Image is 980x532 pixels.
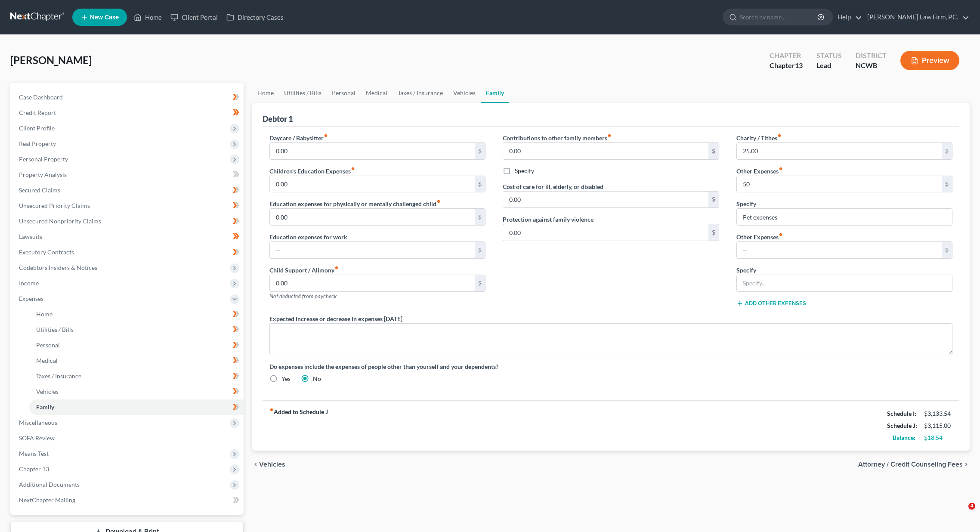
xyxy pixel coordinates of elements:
[270,209,475,225] input: --
[951,503,971,523] iframe: Intercom live chat
[361,83,393,103] a: Medical
[19,295,43,302] span: Expenses
[130,9,166,25] a: Home
[36,326,74,333] span: Utilities / Bills
[770,61,803,71] div: Chapter
[19,202,90,209] span: Unsecured Priority Claims
[448,83,481,103] a: Vehicles
[259,461,285,468] span: Vehicles
[740,9,819,25] input: Search by name...
[334,266,339,270] i: fiber_manual_record
[19,450,49,457] span: Means Test
[19,279,39,287] span: Income
[10,54,92,66] span: [PERSON_NAME]
[19,171,67,178] span: Property Analysis
[816,61,842,71] div: Lead
[29,399,244,415] a: Family
[12,229,244,244] a: Lawsuits
[737,209,952,225] input: Specify...
[924,409,952,418] div: $3,133.54
[29,306,244,322] a: Home
[36,341,60,349] span: Personal
[833,9,862,25] a: Help
[708,192,719,208] div: $
[269,293,337,300] span: Not deducted from paycheck
[816,51,842,61] div: Status
[924,421,952,430] div: $3,115.00
[858,461,970,468] button: Attorney / Credit Counseling Fees chevron_right
[737,176,942,192] input: --
[270,275,475,291] input: --
[324,133,328,138] i: fiber_manual_record
[19,481,80,488] span: Additional Documents
[858,461,963,468] span: Attorney / Credit Counseling Fees
[12,213,244,229] a: Unsecured Nonpriority Claims
[503,143,708,159] input: --
[736,300,806,307] button: Add Other Expenses
[736,232,783,241] label: Other Expenses
[36,403,54,411] span: Family
[36,372,81,380] span: Taxes / Insurance
[29,353,244,368] a: Medical
[19,109,56,116] span: Credit Report
[263,114,293,124] div: Debtor 1
[475,143,485,159] div: $
[19,217,101,225] span: Unsecured Nonpriority Claims
[29,337,244,353] a: Personal
[12,430,244,446] a: SOFA Review
[893,434,915,441] strong: Balance:
[252,461,259,468] i: chevron_left
[503,182,603,191] label: Cost of care for ill, elderly, or disabled
[887,422,917,429] strong: Schedule J:
[736,199,756,208] label: Specify
[963,461,970,468] i: chevron_right
[12,244,244,260] a: Executory Contracts
[36,357,58,364] span: Medical
[887,410,916,417] strong: Schedule I:
[269,199,441,208] label: Education expenses for physically or mentally challenged child
[436,199,441,204] i: fiber_manual_record
[795,61,803,69] span: 13
[19,248,74,256] span: Executory Contracts
[863,9,969,25] a: [PERSON_NAME] Law Firm, P.C.
[924,433,952,442] div: $18.54
[19,124,55,132] span: Client Profile
[737,242,942,258] input: --
[351,167,355,171] i: fiber_manual_record
[19,496,75,504] span: NextChapter Mailing
[475,275,485,291] div: $
[481,83,509,103] a: Family
[327,83,361,103] a: Personal
[269,362,952,371] label: Do expenses include the expenses of people other than yourself and your dependents?
[503,133,612,142] label: Contributions to other family members
[270,242,475,258] input: --
[19,465,49,473] span: Chapter 13
[475,242,485,258] div: $
[779,167,783,171] i: fiber_manual_record
[29,322,244,337] a: Utilities / Bills
[736,266,756,275] label: Specify
[12,492,244,508] a: NextChapter Mailing
[281,374,291,383] label: Yes
[269,133,328,142] label: Daycare / Babysitter
[252,83,279,103] a: Home
[269,167,355,176] label: Children's Education Expenses
[856,51,887,61] div: District
[252,461,285,468] button: chevron_left Vehicles
[269,408,328,444] strong: Added to Schedule J
[19,186,60,194] span: Secured Claims
[503,215,594,224] label: Protection against family violence
[607,133,612,138] i: fiber_manual_record
[19,93,63,101] span: Case Dashboard
[503,224,708,241] input: --
[36,310,53,318] span: Home
[19,434,55,442] span: SOFA Review
[29,368,244,384] a: Taxes / Insurance
[19,140,56,147] span: Real Property
[12,167,244,182] a: Property Analysis
[19,419,57,426] span: Miscellaneous
[269,232,347,241] label: Education expenses for work
[736,167,783,176] label: Other Expenses
[269,314,402,323] label: Expected increase or decrease in expenses [DATE]
[19,155,68,163] span: Personal Property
